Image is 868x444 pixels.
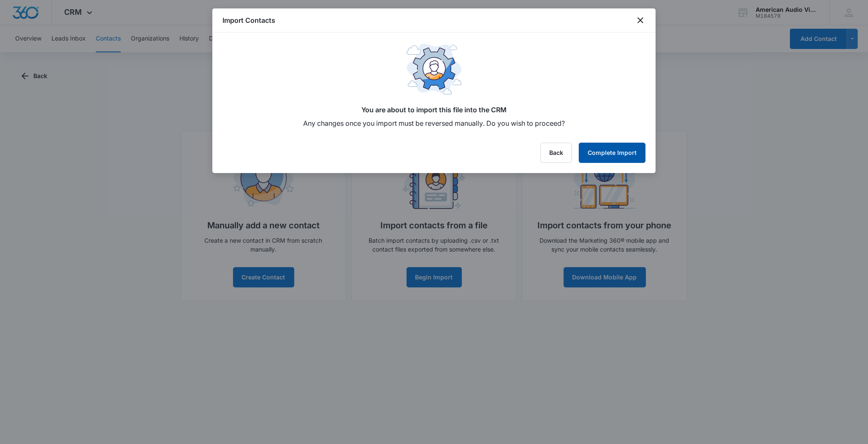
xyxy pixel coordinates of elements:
button: Back [540,143,572,163]
p: Any changes once you import must be reversed manually. Do you wish to proceed? [303,118,565,128]
button: Complete Import [579,143,646,163]
h1: Import Contacts [222,15,275,25]
p: You are about to import this file into the CRM [361,105,507,115]
button: close [635,15,646,25]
